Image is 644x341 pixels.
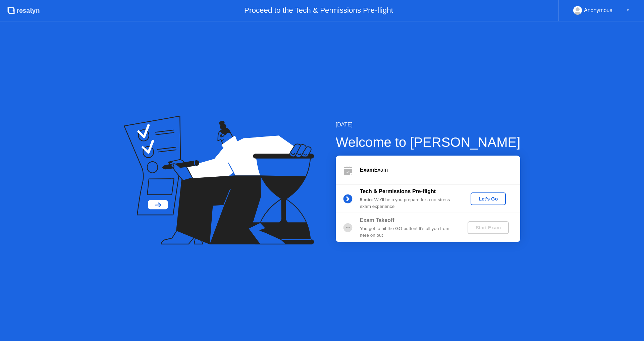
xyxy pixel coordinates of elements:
div: [DATE] [336,121,521,129]
div: Anonymous [584,6,612,15]
div: : We’ll help you prepare for a no-stress exam experience [360,196,457,210]
button: Let's Go [471,192,506,205]
div: Exam [360,166,520,174]
div: Let's Go [473,196,503,202]
div: Welcome to [PERSON_NAME] [336,132,521,152]
div: ▼ [626,6,630,15]
b: Exam Takeoff [360,217,394,223]
div: You get to hit the GO button! It’s all you from here on out [360,225,457,239]
div: Start Exam [470,225,506,230]
b: Exam [360,167,374,173]
b: 5 min [360,197,372,202]
button: Start Exam [468,221,509,234]
b: Tech & Permissions Pre-flight [360,188,436,194]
